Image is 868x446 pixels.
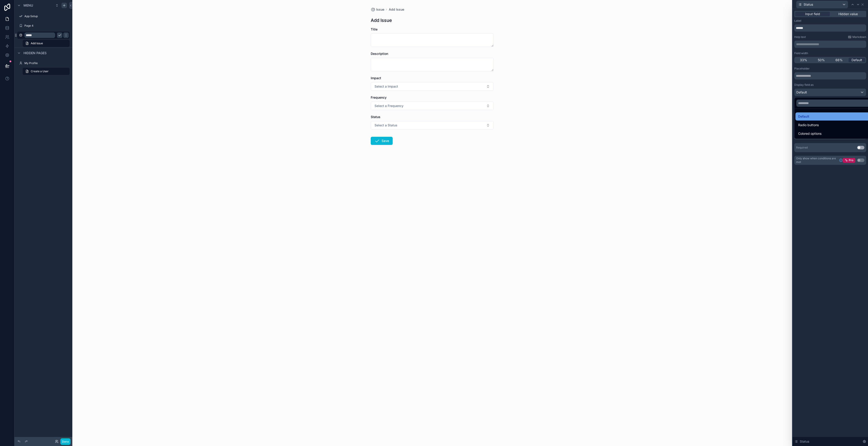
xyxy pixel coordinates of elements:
a: Issue [371,7,384,12]
span: Default [798,114,809,119]
span: Select a Status [375,123,397,128]
span: Frequency [371,95,387,99]
button: Select Button [371,121,494,130]
a: App Setup [17,13,70,20]
h1: Add Issue [371,17,392,23]
span: Add Issue [31,42,43,45]
span: Hidden pages [24,51,47,55]
button: Save [371,137,393,145]
button: Select Button [371,82,494,91]
label: Page 4 [24,24,69,28]
span: Description [371,52,388,56]
span: Status [371,115,380,119]
span: Impact [371,76,381,80]
label: My Profile [24,61,69,65]
span: Menu [24,3,33,8]
span: Select a Frequency [375,104,403,108]
span: Select a Impact [375,84,398,89]
a: My Profile [17,60,70,67]
a: Add Issue [23,40,70,47]
a: Add Issue [389,7,404,12]
label: App Setup [24,14,69,18]
span: Title [371,27,377,31]
span: Colored options [798,131,821,136]
a: Page 4 [17,22,70,29]
button: Select Button [371,102,494,110]
span: Radio buttons [798,122,819,128]
span: Create a User [31,70,49,73]
button: Done [60,438,71,445]
span: Issue [376,7,384,12]
a: Create a User [23,68,70,75]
